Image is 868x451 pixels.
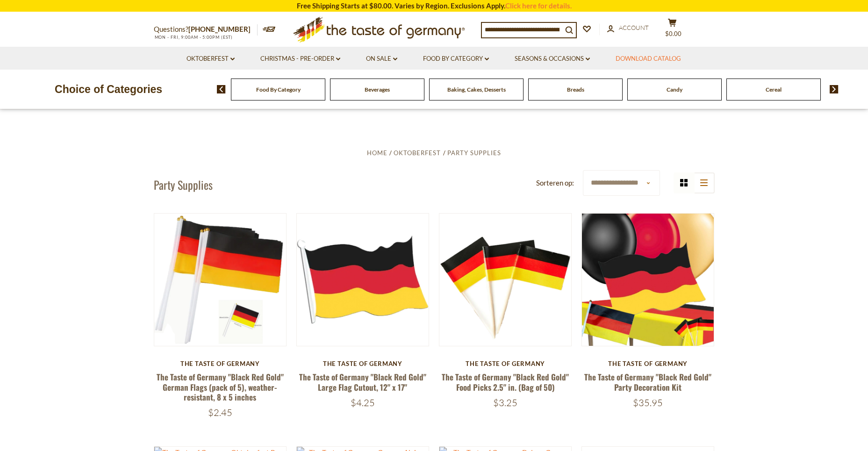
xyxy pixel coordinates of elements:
[667,86,682,93] a: Candy
[616,54,681,64] a: Download Catalog
[299,371,426,393] a: The Taste of Germany "Black Red Gold" Large Flag Cutout, 12" x 17"
[633,397,663,408] span: $35.95
[830,85,839,93] img: next arrow
[607,23,649,33] a: Account
[154,360,287,367] div: The Taste of Germany
[581,360,715,367] div: The Taste of Germany
[208,407,232,418] span: $2.45
[154,214,287,346] img: The Taste of Germany "Black Red Gold" German Flags (pack of 5), weather-resistant, 8 x 5 inches
[442,371,569,393] a: The Taste of Germany "Black Red Gold" Food Picks 2.5" in. (Bag of 50)
[351,397,375,408] span: $4.25
[582,214,714,346] img: The Taste of Germany "Black Red Gold" Party Decoration Kit
[423,54,489,64] a: Food By Category
[260,54,340,64] a: Christmas - PRE-ORDER
[394,149,441,157] a: Oktoberfest
[665,30,681,37] span: $0.00
[536,177,574,189] label: Sorteren op:
[256,86,301,93] a: Food By Category
[187,54,235,64] a: Oktoberfest
[154,178,213,192] h1: Party Supplies
[157,371,284,403] a: The Taste of Germany "Black Red Gold" German Flags (pack of 5), weather-resistant, 8 x 5 inches
[505,1,572,10] a: Click here for details.
[619,24,649,31] span: Account
[296,360,430,367] div: The Taste of Germany
[515,54,590,64] a: Seasons & Occasions
[154,35,233,40] span: MON - FRI, 9:00AM - 5:00PM (EST)
[447,149,501,157] a: Party Supplies
[493,397,517,408] span: $3.25
[366,54,397,64] a: On Sale
[766,86,782,93] a: Cereal
[365,86,390,93] a: Beverages
[297,214,429,346] img: The Taste of Germany "Black Red Gold" Large Flag Cutout, 12" x 17"
[439,360,572,367] div: The Taste of Germany
[188,25,251,33] a: [PHONE_NUMBER]
[217,85,226,93] img: previous arrow
[584,371,711,393] a: The Taste of Germany "Black Red Gold" Party Decoration Kit
[659,18,687,42] button: $0.00
[367,149,387,157] a: Home
[439,214,572,346] img: The Taste of Germany "Black Red Gold" Food Picks 2.5" in. (Bag of 50)
[447,86,506,93] a: Baking, Cakes, Desserts
[567,86,584,93] a: Breads
[154,23,258,36] p: Questions?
